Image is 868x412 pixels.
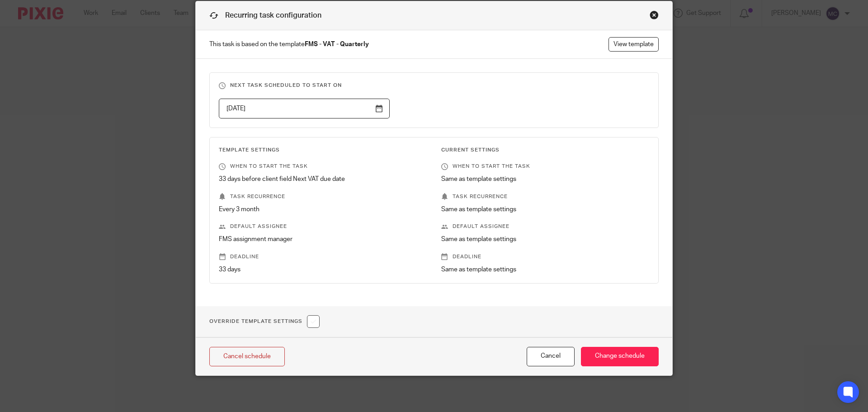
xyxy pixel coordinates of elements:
[219,82,649,89] h3: Next task scheduled to start on
[219,265,427,274] p: 33 days
[441,265,649,274] p: Same as template settings
[209,347,285,366] a: Cancel schedule
[441,147,649,154] h3: Current Settings
[441,175,649,184] p: Same as template settings
[527,347,575,366] button: Cancel
[441,253,649,260] p: Deadline
[219,205,427,214] p: Every 3 month
[219,235,427,244] p: FMS assignment manager
[219,147,427,154] h3: Template Settings
[441,223,649,230] p: Default assignee
[219,223,427,230] p: Default assignee
[219,163,427,170] p: When to start the task
[219,193,427,200] p: Task recurrence
[650,10,659,19] div: Close this dialog window
[609,37,659,52] a: View template
[209,10,321,21] h1: Recurring task configuration
[441,193,649,200] p: Task recurrence
[209,40,369,49] span: This task is based on the template
[219,253,427,260] p: Deadline
[441,235,649,244] p: Same as template settings
[209,315,320,328] h1: Override Template Settings
[441,205,649,214] p: Same as template settings
[441,163,649,170] p: When to start the task
[219,175,427,184] p: 33 days before client field Next VAT due date
[581,347,659,366] input: Change schedule
[305,41,369,47] strong: FMS - VAT - Quarterly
